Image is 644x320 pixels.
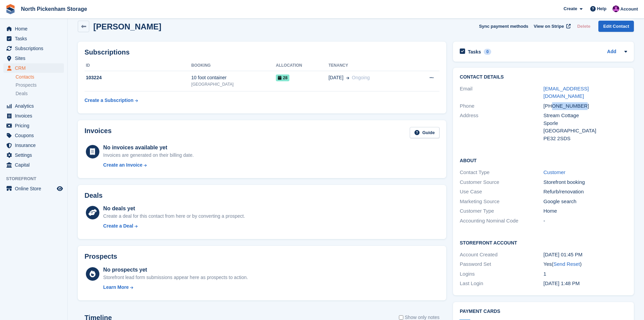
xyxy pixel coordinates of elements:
[5,4,16,14] img: stora-icon-8386f47178a22dfd0bd8f6a31ec36ba5ce8667c1dd55bd0f319d3a0aa187defe.svg
[3,131,64,140] a: menu
[15,184,55,193] span: Online Store
[460,280,543,287] div: Last Login
[3,63,64,73] a: menu
[56,185,64,193] a: Preview store
[544,102,627,110] div: [PHONE_NUMBER]
[460,188,543,196] div: Use Case
[460,198,543,206] div: Marketing Source
[544,127,627,135] div: [GEOGRAPHIC_DATA]
[16,82,64,89] a: Prospects
[3,111,64,121] a: menu
[103,222,245,230] a: Create a Deal
[16,74,64,80] a: Contacts
[598,21,634,32] a: Edit Contact
[544,86,589,99] a: [EMAIL_ADDRESS][DOMAIN_NAME]
[3,44,64,53] a: menu
[460,74,627,80] h2: Contact Details
[85,97,134,104] div: Create a Subscription
[103,284,128,291] div: Learn More
[544,270,627,278] div: 1
[103,152,194,159] div: Invoices are generated on their billing date.
[3,184,64,193] a: menu
[276,74,289,81] span: 28
[597,5,606,12] span: Help
[544,120,627,127] div: Sporle
[544,260,627,268] div: Yes
[544,169,566,175] a: Customer
[85,192,102,199] h2: Deals
[607,48,616,56] a: Add
[85,74,191,81] div: 103224
[15,44,55,53] span: Subscriptions
[460,157,627,164] h2: About
[460,85,543,100] div: Email
[103,266,248,274] div: No prospects yet
[16,90,64,97] a: Deals
[329,60,411,71] th: Tenancy
[15,54,55,63] span: Sites
[460,251,543,259] div: Account Created
[3,24,64,34] a: menu
[574,21,593,32] button: Delete
[410,127,439,138] a: Guide
[460,102,543,110] div: Phone
[93,22,161,31] h2: [PERSON_NAME]
[3,160,64,170] a: menu
[3,54,64,63] a: menu
[620,6,638,13] span: Account
[468,49,481,55] h2: Tasks
[544,188,627,196] div: Refurb/renovation
[15,101,55,111] span: Analytics
[352,75,370,80] span: Ongoing
[544,280,580,286] time: 2025-08-23 12:48:05 UTC
[534,23,564,30] span: View on Stripe
[613,5,619,12] img: James Gulliver
[85,253,117,260] h2: Prospects
[15,111,55,121] span: Invoices
[85,48,439,56] h2: Subscriptions
[191,81,276,87] div: [GEOGRAPHIC_DATA]
[16,82,37,88] span: Prospects
[85,127,112,138] h2: Invoices
[460,207,543,215] div: Customer Type
[103,274,248,281] div: Storefront lead form submissions appear here as prospects to action.
[3,141,64,150] a: menu
[15,150,55,160] span: Settings
[15,63,55,73] span: CRM
[544,198,627,206] div: Google search
[3,34,64,43] a: menu
[191,74,276,81] div: 10 foot container
[460,239,627,246] h2: Storefront Account
[191,60,276,71] th: Booking
[15,34,55,43] span: Tasks
[276,60,329,71] th: Allocation
[544,135,627,143] div: PE32 2SDS
[103,162,194,169] a: Create an Invoice
[16,90,28,97] span: Deals
[552,261,581,267] span: ( )
[460,270,543,278] div: Logins
[460,169,543,176] div: Contact Type
[544,217,627,225] div: -
[460,178,543,186] div: Customer Source
[460,112,543,142] div: Address
[103,162,142,169] div: Create an Invoice
[3,101,64,111] a: menu
[544,112,627,120] div: Stream Cottage
[85,60,191,71] th: ID
[460,217,543,225] div: Accounting Nominal Code
[3,121,64,130] a: menu
[15,121,55,130] span: Pricing
[544,207,627,215] div: Home
[103,222,133,230] div: Create a Deal
[3,150,64,160] a: menu
[6,175,67,182] span: Storefront
[18,3,90,15] a: North Pickenham Storage
[479,21,528,32] button: Sync payment methods
[15,131,55,140] span: Coupons
[85,94,138,107] a: Create a Subscription
[564,5,577,12] span: Create
[544,251,627,259] div: [DATE] 01:45 PM
[329,74,343,81] span: [DATE]
[103,205,245,213] div: No deals yet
